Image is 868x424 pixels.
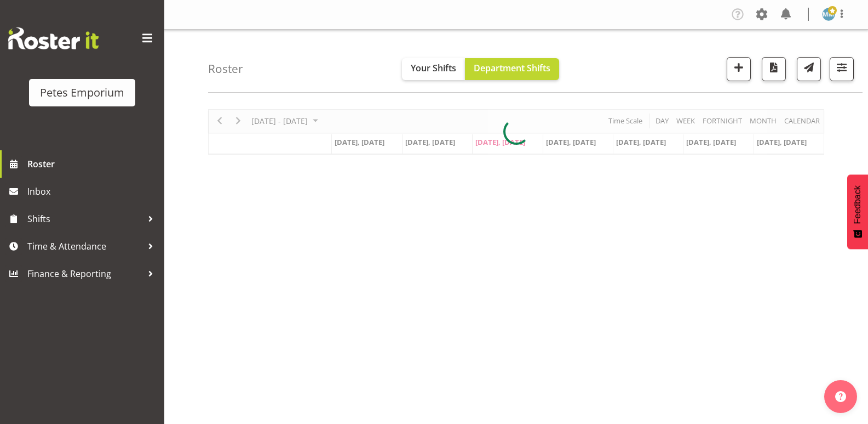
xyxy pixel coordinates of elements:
img: help-xxl-2.png [835,391,846,402]
img: mandy-mosley3858.jpg [822,8,835,21]
button: Filter Shifts [830,57,854,81]
span: Time & Attendance [27,238,142,255]
button: Send a list of all shifts for the selected filtered period to all rostered employees. [797,57,821,81]
span: Shifts [27,211,142,227]
div: Petes Emporium [40,84,124,101]
h4: Roster [208,63,243,75]
button: Department Shifts [465,58,559,80]
span: Inbox [27,183,159,200]
button: Download a PDF of the roster according to the set date range. [762,57,786,81]
span: Finance & Reporting [27,265,142,282]
button: Feedback - Show survey [847,174,868,249]
span: Roster [27,156,159,172]
button: Add a new shift [727,57,751,81]
span: Feedback [853,185,863,224]
span: Department Shifts [474,62,550,74]
span: Your Shifts [411,62,456,74]
img: Rosterit website logo [8,27,99,49]
button: Your Shifts [402,58,465,80]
